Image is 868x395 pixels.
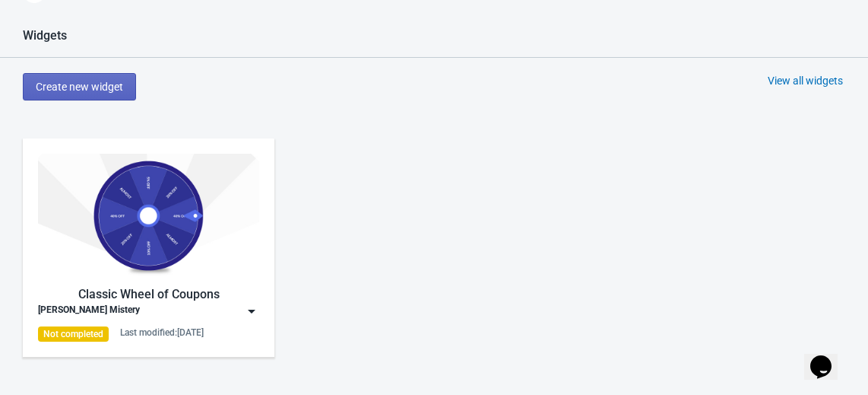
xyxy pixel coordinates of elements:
[36,81,123,93] span: Create new widget
[38,327,109,342] div: Not completed
[804,334,853,380] iframe: chat widget
[120,327,204,339] div: Last modified: [DATE]
[38,304,140,319] div: [PERSON_NAME] Mistery
[768,73,843,88] div: View all widgets
[23,73,136,100] button: Create new widget
[38,285,259,304] div: Classic Wheel of Coupons
[38,154,259,278] img: classic_game.jpg
[244,304,259,319] img: dropdown.png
